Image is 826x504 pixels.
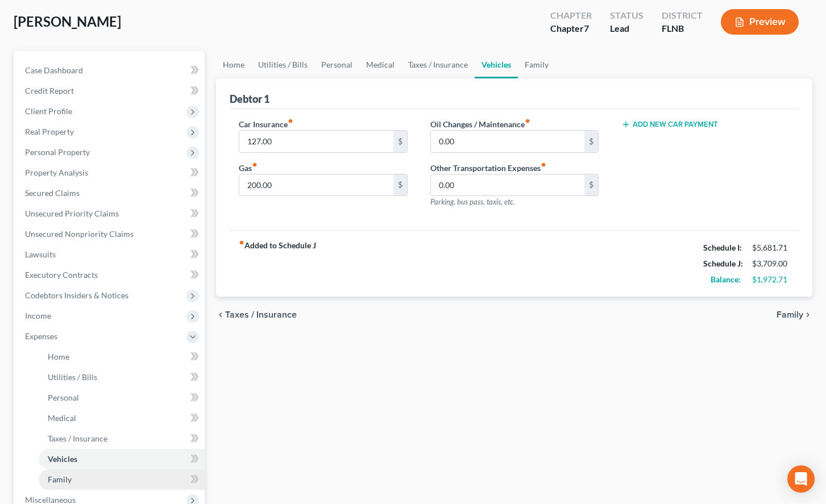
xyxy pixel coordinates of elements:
span: Lawsuits [25,249,56,259]
span: Real Property [25,127,74,136]
i: fiber_manual_record [541,162,546,168]
div: District [662,9,703,22]
span: Vehicles [48,454,77,464]
i: chevron_left [216,310,225,319]
span: Codebtors Insiders & Notices [25,290,128,300]
div: $1,972.71 [752,274,790,285]
a: Utilities / Bills [39,367,205,388]
span: Home [48,352,69,361]
div: $ [584,131,598,152]
input: -- [431,174,584,196]
span: Unsecured Priority Claims [25,209,119,218]
span: Parking, bus pass, taxis, etc. [430,197,515,206]
a: Medical [39,408,205,428]
a: Executory Contracts [16,265,205,285]
label: Other Transportation Expenses [430,162,546,174]
div: FLNB [662,22,703,35]
a: Lawsuits [16,244,205,265]
button: Add New Car Payment [621,120,718,129]
input: -- [239,131,393,152]
div: $ [393,174,407,196]
a: Medical [359,51,401,78]
i: fiber_manual_record [252,162,258,168]
div: $5,681.71 [752,242,790,253]
div: Chapter [550,9,592,22]
label: Oil Changes / Maintenance [430,118,530,130]
strong: Schedule I: [703,243,742,252]
div: $ [584,174,598,196]
span: Secured Claims [25,188,80,198]
a: Home [39,347,205,367]
a: Family [39,469,205,490]
i: fiber_manual_record [525,118,530,124]
span: Income [25,311,51,320]
span: Taxes / Insurance [225,310,297,319]
span: Property Analysis [25,168,88,177]
a: Vehicles [39,449,205,469]
i: chevron_right [803,310,812,319]
span: Executory Contracts [25,270,98,280]
a: Unsecured Priority Claims [16,203,205,224]
div: Status [610,9,644,22]
a: Property Analysis [16,163,205,183]
label: Gas [239,162,258,174]
span: Personal [48,393,79,402]
label: Car Insurance [239,118,293,130]
span: Credit Report [25,86,74,95]
input: -- [431,131,584,152]
span: Utilities / Bills [48,372,97,382]
div: Lead [610,22,644,35]
a: Vehicles [475,51,518,78]
a: Family [518,51,555,78]
button: Preview [721,9,799,35]
a: Case Dashboard [16,60,205,81]
span: Expenses [25,331,57,341]
a: Utilities / Bills [251,51,314,78]
span: Case Dashboard [25,65,83,75]
a: Secured Claims [16,183,205,203]
div: $ [393,131,407,152]
span: Taxes / Insurance [48,434,107,443]
i: fiber_manual_record [239,240,244,245]
a: Home [216,51,251,78]
span: Family [777,310,803,319]
a: Taxes / Insurance [401,51,475,78]
a: Personal [39,388,205,408]
button: Family chevron_right [777,310,812,319]
span: Medical [48,413,76,423]
span: Family [48,474,72,484]
input: -- [239,174,393,196]
span: [PERSON_NAME] [14,13,121,30]
button: chevron_left Taxes / Insurance [216,310,297,319]
span: Client Profile [25,106,72,116]
a: Unsecured Nonpriority Claims [16,224,205,244]
span: Personal Property [25,147,90,157]
a: Taxes / Insurance [39,428,205,449]
div: Open Intercom Messenger [787,465,815,493]
a: Credit Report [16,81,205,101]
strong: Added to Schedule J [239,240,316,288]
div: Debtor 1 [230,92,269,106]
span: 7 [584,23,589,34]
strong: Balance: [711,274,741,284]
i: fiber_manual_record [288,118,293,124]
a: Personal [314,51,359,78]
div: $3,709.00 [752,258,790,269]
span: Unsecured Nonpriority Claims [25,229,134,239]
strong: Schedule J: [703,259,743,268]
div: Chapter [550,22,592,35]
